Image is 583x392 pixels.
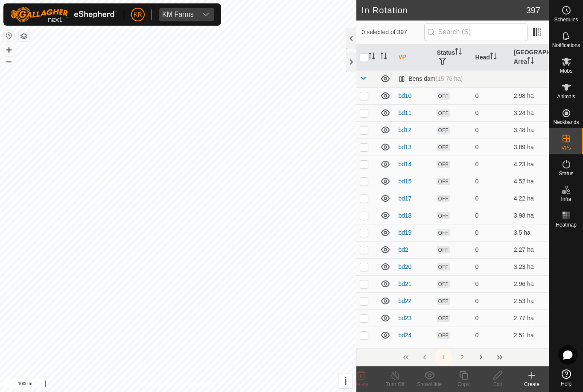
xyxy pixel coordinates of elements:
[437,229,449,236] span: OFF
[437,127,449,134] span: OFF
[510,104,549,121] td: 3.24 ha
[361,5,526,15] h2: In Rotation
[472,207,510,224] td: 0
[437,92,449,100] span: OFF
[145,381,177,389] a: Privacy Policy
[472,139,510,156] td: 0
[491,349,508,366] button: Last Page
[561,381,571,386] span: Help
[472,190,510,207] td: 0
[437,263,449,271] span: OFF
[556,222,577,227] span: Heatmap
[510,224,549,241] td: 3.5 ha
[4,56,14,66] button: –
[398,75,463,83] div: Bens dam
[134,10,142,19] span: KR
[338,374,353,388] button: i
[395,44,433,71] th: VP
[472,241,510,258] td: 0
[398,246,408,253] a: bd2
[455,49,462,56] p-sorticon: Activate to sort
[510,292,549,309] td: 2.53 ha
[398,109,411,116] a: bd11
[398,144,411,150] a: bd13
[437,195,449,202] span: OFF
[472,349,490,366] button: Next Page
[187,381,212,389] a: Contact Us
[472,173,510,190] td: 0
[510,121,549,139] td: 3.48 ha
[510,87,549,104] td: 2.98 ha
[435,349,452,366] button: 1
[437,144,449,151] span: OFF
[398,280,411,287] a: bd21
[433,44,472,71] th: Status
[437,332,449,339] span: OFF
[526,4,540,17] span: 397
[344,375,347,387] span: i
[412,380,446,388] div: Show/Hide
[554,17,578,22] span: Schedules
[510,275,549,292] td: 2.96 ha
[510,327,549,344] td: 2.51 ha
[510,309,549,327] td: 2.77 ha
[398,229,411,236] a: bd19
[557,94,575,99] span: Animals
[454,349,471,366] button: 2
[515,380,549,388] div: Create
[398,315,411,321] a: bd23
[472,258,510,275] td: 0
[437,246,449,253] span: OFF
[553,120,579,125] span: Neckbands
[197,8,214,21] div: dropdown trigger
[472,292,510,309] td: 0
[378,380,412,388] div: Turn Off
[446,380,481,388] div: Copy
[552,43,580,48] span: Notifications
[472,104,510,121] td: 0
[549,366,583,390] a: Help
[398,127,411,133] a: bd12
[510,44,549,71] th: [GEOGRAPHIC_DATA] Area
[437,280,449,288] span: OFF
[472,275,510,292] td: 0
[472,121,510,139] td: 0
[472,224,510,241] td: 0
[10,7,117,22] img: Gallagher Logo
[472,87,510,104] td: 0
[162,11,194,18] div: KM Farms
[398,212,411,219] a: bd18
[354,381,369,387] span: Delete
[437,315,449,322] span: OFF
[510,190,549,207] td: 4.22 ha
[437,212,449,219] span: OFF
[490,54,497,61] p-sorticon: Activate to sort
[510,344,549,361] td: 2.23 ha
[560,68,572,74] span: Mobs
[472,327,510,344] td: 0
[437,298,449,305] span: OFF
[481,380,515,388] div: Edit
[472,344,510,361] td: 0
[398,178,411,185] a: bd15
[559,171,573,176] span: Status
[510,139,549,156] td: 3.89 ha
[4,45,14,55] button: +
[437,178,449,185] span: OFF
[510,207,549,224] td: 3.98 ha
[398,263,411,270] a: bd20
[398,161,411,168] a: bd14
[510,258,549,275] td: 3.23 ha
[159,8,197,21] span: KM Farms
[561,145,571,150] span: VPs
[4,31,14,41] button: Reset Map
[435,75,463,82] span: (15.76 ha)
[398,332,411,339] a: bd24
[398,92,411,99] a: bd10
[380,54,387,61] p-sorticon: Activate to sort
[398,195,411,202] a: bd17
[437,109,449,117] span: OFF
[510,173,549,190] td: 4.52 ha
[361,28,424,37] span: 0 selected of 397
[472,309,510,327] td: 0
